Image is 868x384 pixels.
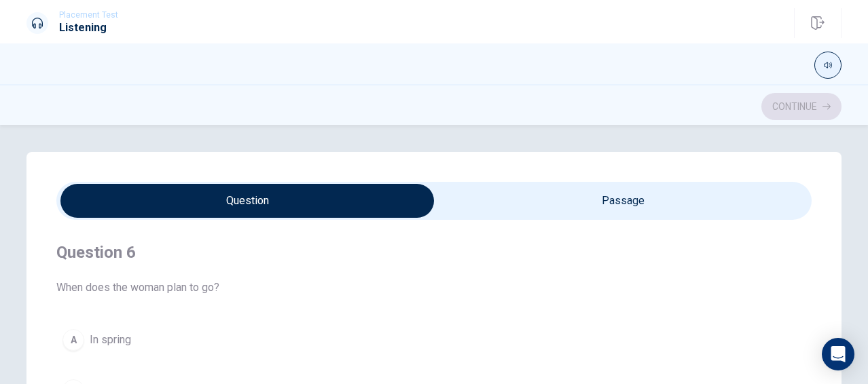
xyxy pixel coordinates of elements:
[822,338,854,370] div: Open Intercom Messenger
[56,280,812,296] span: When does the woman plan to go?
[62,329,84,351] div: A
[59,20,118,36] h1: Listening
[90,332,131,348] span: In spring
[56,242,812,263] h4: Question 6
[59,10,118,20] span: Placement Test
[56,323,812,357] button: AIn spring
